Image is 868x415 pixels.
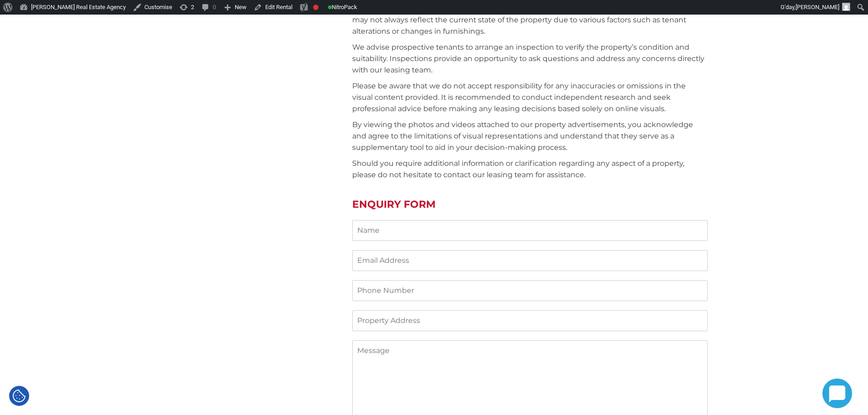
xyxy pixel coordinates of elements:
p: By viewing the photos and videos attached to our property advertisements, you acknowledge and agr... [352,119,708,153]
p: Should you require additional information or clarification regarding any aspect of a property, pl... [352,158,708,180]
input: Email Address [352,250,708,271]
input: Property Address [352,310,708,331]
input: Name [352,220,708,241]
h2: Enquiry Form [352,199,708,210]
div: Focus keyphrase not set [313,5,318,10]
div: Cookie Settings [9,386,29,406]
p: We advise prospective tenants to arrange an inspection to verify the property’s condition and sui... [352,41,708,76]
input: Phone Number [352,280,708,301]
span: [PERSON_NAME] [796,4,839,10]
p: Please be aware that we do not accept responsibility for any inaccuracies or omissions in the vis... [352,80,708,114]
